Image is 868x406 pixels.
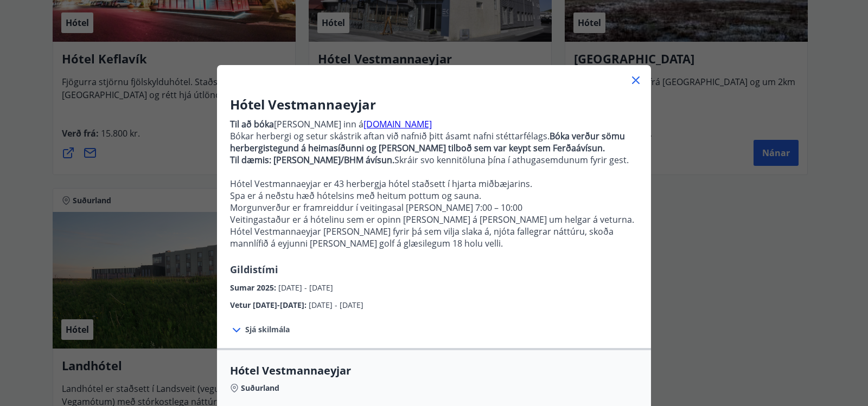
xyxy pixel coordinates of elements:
[363,118,432,130] a: [DOMAIN_NAME]
[230,190,638,202] p: Spa er á neðstu hæð hótelsins með heitum pottum og sauna.
[230,202,638,214] p: Morgunverður er framreiddur í veitingasal [PERSON_NAME] 7:00 – 10:00
[230,363,638,378] span: Hótel Vestmannaeyjar
[230,130,638,154] p: Bókar herbergi og setur skástrik aftan við nafnið þitt ásamt nafni stéttarfélags.
[230,214,638,225] p: Veitingastaður er á hótelinu sem er opinn [PERSON_NAME] á [PERSON_NAME] um helgar á veturna.
[230,118,274,130] strong: Til að bóka
[230,282,278,293] span: Sumar 2025 :
[230,154,638,166] p: Skráir svo kennitöluna þína í athugasemdunum fyrir gest.
[309,300,363,310] span: [DATE] - [DATE]
[278,282,333,293] span: [DATE] - [DATE]
[230,300,309,310] span: Vetur [DATE]-[DATE] :
[230,154,394,166] strong: Til dæmis: [PERSON_NAME]/BHM ávísun.
[245,324,290,335] span: Sjá skilmála
[230,130,625,154] strong: Bóka verður sömu herbergistegund á heimasíðunni og [PERSON_NAME] tilboð sem var keypt sem Ferðaáv...
[230,95,638,114] h3: Hótel Vestmannaeyjar
[230,263,278,276] span: Gildistími
[230,225,638,249] p: Hótel Vestmannaeyjar [PERSON_NAME] fyrir þá sem vilja slaka á, njóta fallegrar náttúru, skoða man...
[230,118,638,130] p: [PERSON_NAME] inn á
[241,383,279,394] span: Suðurland
[230,178,638,190] p: Hótel Vestmannaeyjar er 43 herbergja hótel staðsett í hjarta miðbæjarins.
